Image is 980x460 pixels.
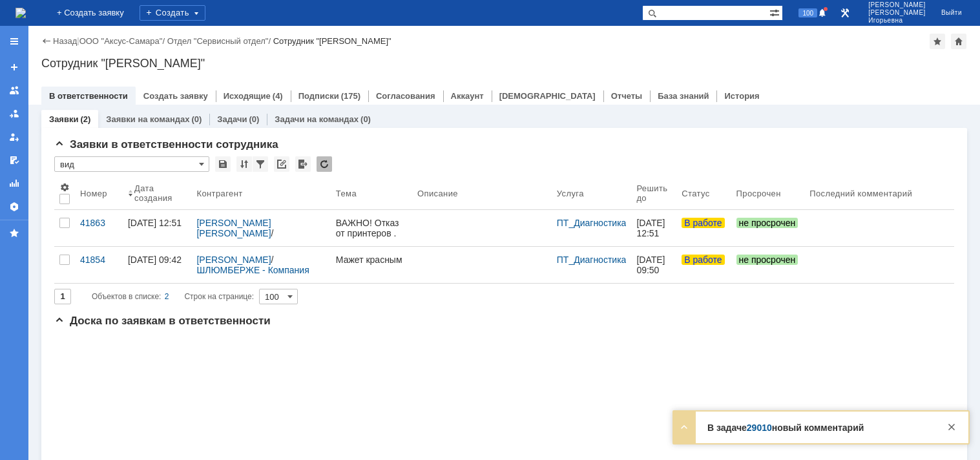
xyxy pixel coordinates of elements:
div: | [77,36,79,45]
a: История [724,91,759,101]
div: Сделать домашней страницей [951,34,966,49]
span: Игорьевна [868,17,926,25]
span: Расширенный поиск [769,6,782,18]
img: logo [16,8,26,18]
a: ООО "Аксус-Самара" [79,36,163,46]
span: [DATE] 12:51 [636,218,667,238]
a: [DEMOGRAPHIC_DATA] [499,91,596,101]
a: Аккаунт [451,91,484,101]
span: [DATE] 09:50 [636,255,667,275]
a: В ответственности [49,91,128,101]
div: / [79,36,167,46]
span: не просрочен [736,218,798,228]
strong: В задаче новый комментарий [707,423,864,433]
div: [DATE] 09:42 [128,255,182,265]
div: ВАЖНО! Отказ от принтеров . Полосят принтеры. [336,218,407,238]
a: [PERSON_NAME] [196,255,271,265]
span: В работе [682,255,724,265]
a: Отчеты [611,91,643,101]
div: (2) [80,114,90,124]
a: Заявки в моей ответственности [4,103,25,124]
div: Просрочен [736,189,781,198]
a: Согласования [376,91,435,101]
div: Мажет красным [336,255,407,265]
th: Номер [75,177,123,210]
div: Сотрудник "[PERSON_NAME]" [41,57,967,70]
div: Описание [417,189,458,198]
a: не просрочен [731,210,805,246]
i: Строк на странице: [92,289,254,304]
a: ШЛЮМБЕРЖЕ - Компания "Шлюмберже Лоджелко, Инк" [196,265,320,286]
div: Добавить в избранное [930,34,945,49]
div: (175) [341,91,360,101]
div: (0) [360,114,371,124]
a: Подписки [298,91,339,101]
a: Заявки на командах [4,80,25,101]
a: Мои согласования [4,150,25,171]
div: Сотрудник "[PERSON_NAME]" [273,36,391,46]
div: Дата создания [134,183,176,203]
a: В работе [676,247,731,283]
th: Контрагент [191,177,330,210]
div: Скопировать ссылку на список [274,156,289,172]
a: Перейти в интерфейс администратора [837,5,853,21]
a: Настройки [4,196,25,217]
span: Настройки [59,182,70,193]
a: Создать заявку [4,57,25,78]
div: Статус [682,189,709,198]
div: (4) [273,91,283,101]
div: 2 [165,289,169,304]
span: 100 [798,8,817,17]
div: 41863 [80,218,118,228]
a: ВАЖНО! Отказ от принтеров . Полосят принтеры. [331,210,412,246]
a: ПТ_Диагностика [557,218,627,228]
a: Мои заявки [4,127,25,147]
th: Услуга [552,177,632,210]
span: Заявки в ответственности сотрудника [54,138,278,151]
a: Заявки на командах [106,114,189,124]
a: [PERSON_NAME] [PERSON_NAME] [196,218,273,238]
a: В работе [676,210,731,246]
div: Решить до [636,183,671,203]
div: Сохранить вид [215,156,231,172]
div: Экспорт списка [295,156,311,172]
th: Дата создания [123,177,191,210]
div: Услуга [557,189,584,198]
span: [PERSON_NAME] [868,9,926,17]
a: [DATE] 09:50 [631,247,676,283]
div: [DATE] 12:51 [128,218,182,228]
a: Назад [53,36,77,46]
a: [DATE] 09:42 [123,247,191,283]
div: / [196,218,325,238]
a: 41854 [75,247,123,283]
div: / [167,36,273,46]
div: (0) [249,114,259,124]
div: (0) [191,114,202,124]
div: Развернуть [676,419,692,435]
div: Фильтрация... [253,156,268,172]
div: Создать [140,5,205,21]
a: не просрочен [731,247,805,283]
a: ПТ_Диагностика [557,255,627,265]
div: Контрагент [196,189,242,198]
div: 41854 [80,255,118,265]
div: Обновлять список [317,156,332,172]
a: [DATE] 12:51 [123,210,191,246]
a: Отчеты [4,173,25,194]
a: [DATE] 12:51 [631,210,676,246]
div: Номер [80,189,107,198]
a: Создать заявку [143,91,208,101]
a: 41863 [75,210,123,246]
a: Отдел "Сервисный отдел" [167,36,269,46]
th: Тема [331,177,412,210]
span: Доска по заявкам в ответственности [54,315,271,327]
a: Перейти на домашнюю страницу [16,8,26,18]
th: Статус [676,177,731,210]
span: В работе [682,218,724,228]
a: База знаний [658,91,709,101]
div: Тема [336,189,357,198]
div: / [196,255,325,275]
a: Исходящие [224,91,271,101]
a: Мажет красным [331,247,412,283]
span: [PERSON_NAME] [868,1,926,9]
